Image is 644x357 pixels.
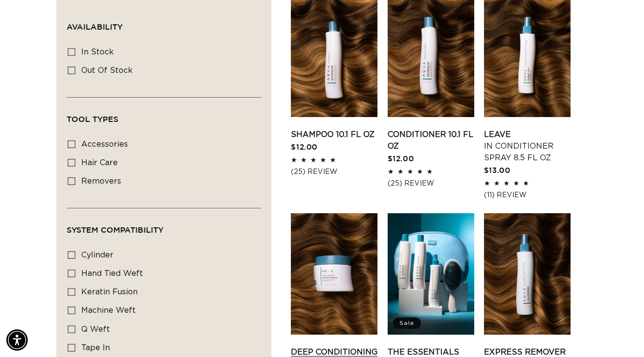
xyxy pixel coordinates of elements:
div: Accessibility Menu [6,329,28,351]
span: Tool Types [67,115,118,123]
summary: Tool Types (0 selected) [67,98,261,133]
a: Leave In Conditioner Spray 8.5 fl oz [484,129,571,164]
a: Conditioner 10.1 fl oz [388,129,474,152]
span: keratin fusion [81,288,138,296]
span: System Compatibility [67,225,163,234]
span: machine weft [81,306,136,314]
a: Shampoo 10.1 fl oz [291,129,377,140]
span: accessories [81,140,128,148]
span: hand tied weft [81,270,143,277]
span: In stock [81,48,114,56]
iframe: Chat Widget [595,310,644,357]
span: Out of stock [81,67,133,74]
span: q weft [81,325,110,333]
summary: System Compatibility (0 selected) [67,208,261,243]
span: Availability [67,22,123,31]
summary: Availability (0 selected) [67,5,261,40]
span: cylinder [81,251,113,259]
span: tape in [81,344,110,352]
span: removers [81,177,121,185]
span: hair care [81,159,118,167]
